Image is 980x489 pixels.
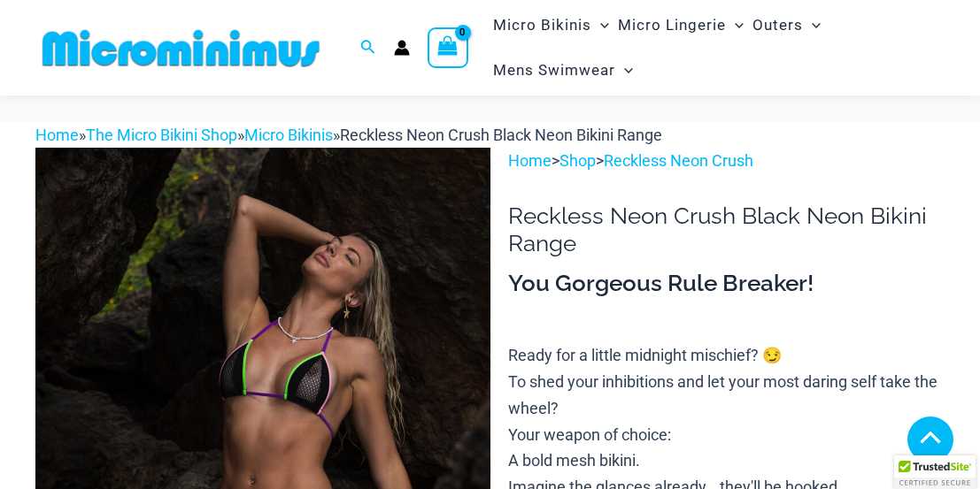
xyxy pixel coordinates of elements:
a: Micro LingerieMenu ToggleMenu Toggle [613,3,748,48]
a: Shop [559,151,596,170]
div: TrustedSite Certified [894,455,976,489]
h3: You Gorgeous Rule Breaker! [508,269,945,299]
a: Account icon link [394,40,410,56]
span: Micro Lingerie [618,3,726,48]
a: Reckless Neon Crush [604,151,753,170]
span: Mens Swimwear [493,48,615,93]
a: View Shopping Cart, empty [428,27,468,68]
span: Reckless Neon Crush Black Neon Bikini Range [340,126,662,144]
a: Home [508,151,552,170]
a: Home [35,126,79,144]
span: Menu Toggle [803,3,821,48]
p: > > [508,148,945,174]
span: Menu Toggle [726,3,744,48]
a: The Micro Bikini Shop [86,126,237,144]
span: Menu Toggle [615,48,633,93]
h1: Reckless Neon Crush Black Neon Bikini Range [508,202,945,257]
span: Outers [752,3,803,48]
a: Mens SwimwearMenu ToggleMenu Toggle [489,48,637,93]
a: Search icon link [360,37,376,59]
span: Menu Toggle [591,3,609,48]
img: MM SHOP LOGO FLAT [35,28,327,68]
a: Micro BikinisMenu ToggleMenu Toggle [489,3,613,48]
span: » » » [35,126,662,144]
a: Micro Bikinis [244,126,333,144]
span: Micro Bikinis [493,3,591,48]
a: OutersMenu ToggleMenu Toggle [748,3,825,48]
